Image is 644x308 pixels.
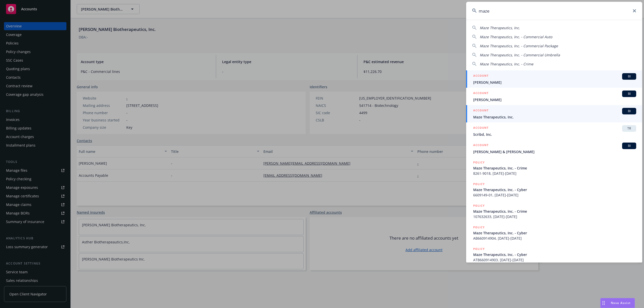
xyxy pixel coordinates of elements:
[473,171,636,176] span: 8261-9018, [DATE]-[DATE]
[473,192,636,198] span: 6609149-01, [DATE]-[DATE]
[473,165,636,171] span: Maze Therapeutics, Inc. - Crime
[473,143,489,149] h5: ACCOUNT
[466,2,642,20] input: Search...
[600,298,635,308] button: Nova Assist
[466,70,642,88] a: ACCOUNTBI[PERSON_NAME]
[473,209,636,214] span: Maze Therapeutics, Inc. - Crime
[473,225,485,230] h5: POLICY
[473,97,636,102] span: [PERSON_NAME]
[473,149,636,154] span: [PERSON_NAME] & [PERSON_NAME]
[473,203,485,208] h5: POLICY
[473,73,489,79] h5: ACCOUNT
[466,105,642,122] a: ACCOUNTBIMaze Therapeutics, Inc.
[473,160,485,165] h5: POLICY
[466,222,642,244] a: POLICYMaze Therapeutics, Inc. - CyberAB660914904, [DATE]-[DATE]
[624,109,634,113] span: BI
[473,125,489,131] h5: ACCOUNT
[473,114,636,120] span: Maze Therapeutics, Inc.
[466,157,642,179] a: POLICYMaze Therapeutics, Inc. - Crime8261-9018, [DATE]-[DATE]
[473,182,485,187] h5: POLICY
[480,53,560,57] span: Maze Therapeutics, Inc. - Commercial Umbrella
[624,92,634,96] span: BI
[600,298,607,308] div: Drag to move
[466,244,642,265] a: POLICYMaze Therapeutics, Inc. - CyberATB660914903, [DATE]-[DATE]
[480,62,533,66] span: Maze Therapeutics, Inc. - Crime
[466,122,642,140] a: ACCOUNTTRScribd, Inc.
[473,214,636,219] span: 107632633, [DATE]-[DATE]
[473,187,636,192] span: Maze Therapeutics, Inc. - Cyber
[480,34,552,39] span: Maze Therapeutics, Inc. - Commercial Auto
[624,144,634,148] span: BI
[624,126,634,131] span: TR
[473,252,636,257] span: Maze Therapeutics, Inc. - Cyber
[466,88,642,105] a: ACCOUNTBI[PERSON_NAME]
[611,301,631,305] span: Nova Assist
[480,43,558,48] span: Maze Therapeutics, Inc. - Commercial Package
[473,236,636,241] span: AB660914904, [DATE]-[DATE]
[480,25,520,30] span: Maze Therapeutics, Inc.
[473,257,636,262] span: ATB660914903, [DATE]-[DATE]
[466,200,642,222] a: POLICYMaze Therapeutics, Inc. - Crime107632633, [DATE]-[DATE]
[624,74,634,79] span: BI
[466,140,642,157] a: ACCOUNTBI[PERSON_NAME] & [PERSON_NAME]
[473,108,489,114] h5: ACCOUNT
[473,132,636,137] span: Scribd, Inc.
[473,230,636,236] span: Maze Therapeutics, Inc. - Cyber
[473,80,636,85] span: [PERSON_NAME]
[473,246,485,251] h5: POLICY
[473,91,489,97] h5: ACCOUNT
[466,179,642,200] a: POLICYMaze Therapeutics, Inc. - Cyber6609149-01, [DATE]-[DATE]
